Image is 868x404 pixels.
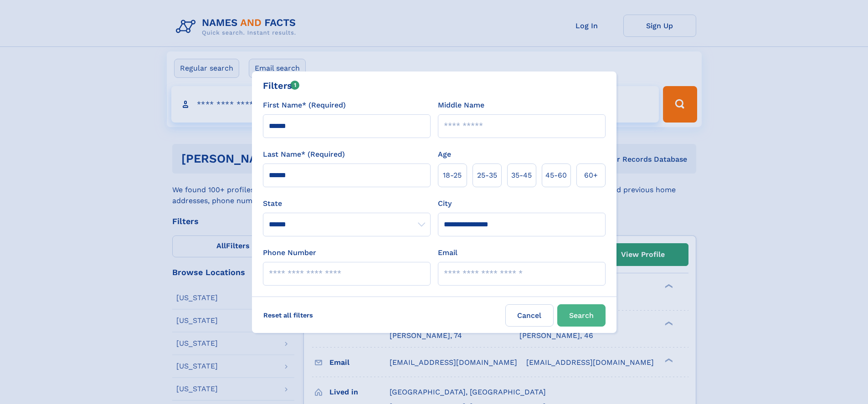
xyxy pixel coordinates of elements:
[545,170,567,181] span: 45‑60
[257,304,319,326] label: Reset all filters
[263,79,300,92] div: Filters
[511,170,532,181] span: 35‑45
[263,100,346,111] label: First Name* (Required)
[505,304,554,327] label: Cancel
[438,149,451,160] label: Age
[263,149,345,160] label: Last Name* (Required)
[477,170,497,181] span: 25‑35
[557,304,606,327] button: Search
[263,247,316,258] label: Phone Number
[263,198,431,209] label: State
[584,170,598,181] span: 60+
[443,170,462,181] span: 18‑25
[438,247,457,258] label: Email
[438,198,452,209] label: City
[438,100,484,111] label: Middle Name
